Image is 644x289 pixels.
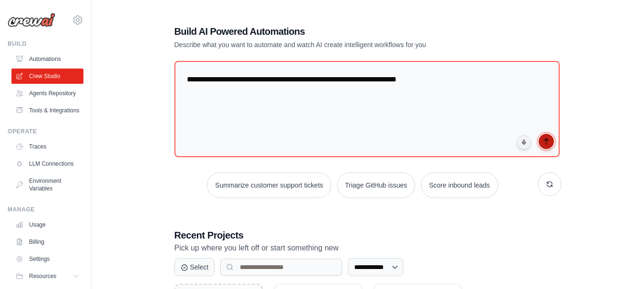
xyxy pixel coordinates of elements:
button: Select [174,258,215,276]
a: Tools & Integrations [11,103,83,118]
a: Environment Variables [11,173,83,196]
p: Describe what you want to automate and watch AI create intelligent workflows for you [174,40,495,50]
a: Crew Studio [11,69,83,84]
img: Logo [8,13,55,27]
a: Billing [11,234,83,249]
a: Agents Repository [11,86,83,101]
p: Pick up where you left off or start something new [174,242,562,254]
a: LLM Connections [11,156,83,171]
div: Manage [8,206,83,213]
button: Summarize customer support tickets [207,172,331,198]
a: Traces [11,139,83,154]
a: Settings [11,251,83,267]
a: Automations [11,51,83,67]
button: Triage GitHub issues [337,172,415,198]
h1: Build AI Powered Automations [174,25,495,38]
button: Click to speak your automation idea [517,135,531,149]
a: Usage [11,217,83,232]
h3: Recent Projects [174,229,562,242]
button: Score inbound leads [421,172,498,198]
button: Get new suggestions [538,172,562,196]
span: Resources [29,272,56,280]
div: Build [8,40,83,48]
button: Resources [11,269,83,284]
div: Operate [8,128,83,135]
